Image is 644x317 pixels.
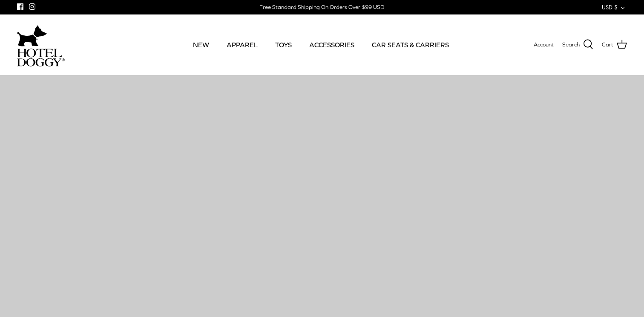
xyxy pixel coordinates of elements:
[17,23,65,66] a: hoteldoggycom
[302,30,362,59] a: ACCESSORIES
[126,30,515,59] div: Primary navigation
[17,49,65,66] img: hoteldoggycom
[602,40,613,49] span: Cart
[17,23,47,49] img: dog-icon.svg
[219,30,265,59] a: APPAREL
[259,3,384,11] div: Free Standard Shipping On Orders Over $99 USD
[267,30,299,59] a: TOYS
[562,39,593,50] a: Search
[534,41,554,48] span: Account
[17,3,23,10] a: Facebook
[364,30,457,59] a: CAR SEATS & CARRIERS
[185,30,217,59] a: NEW
[562,40,580,49] span: Search
[29,3,35,10] a: Instagram
[602,39,627,50] a: Cart
[534,40,554,49] a: Account
[259,1,384,14] a: Free Standard Shipping On Orders Over $99 USD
